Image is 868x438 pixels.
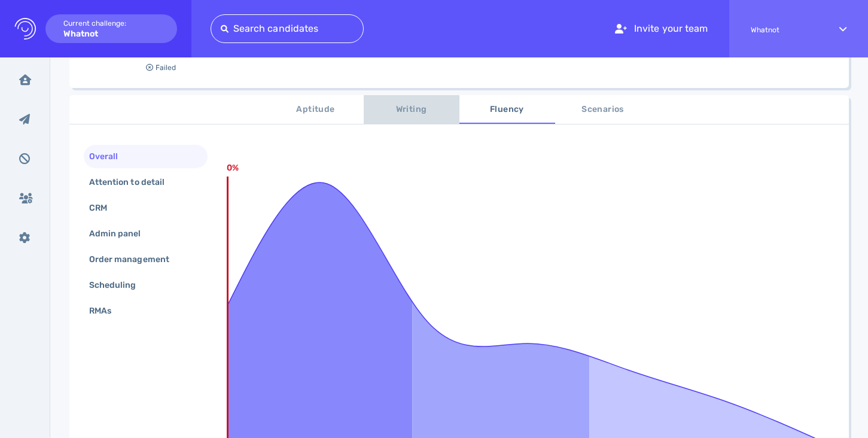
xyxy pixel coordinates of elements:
div: RMAs [87,302,126,320]
span: Aptitude [275,102,357,117]
div: Admin panel [87,225,156,242]
div: Overall [87,148,132,165]
span: Fluency [467,102,548,117]
div: Attention to detail [87,174,179,191]
span: Scenarios [562,102,644,117]
div: CRM [87,199,121,217]
text: 0% [227,163,239,173]
span: Writing [371,102,452,117]
div: Order management [87,251,184,268]
div: Scheduling [87,276,151,294]
span: Failed [156,60,176,75]
span: Whatnot [751,26,818,34]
